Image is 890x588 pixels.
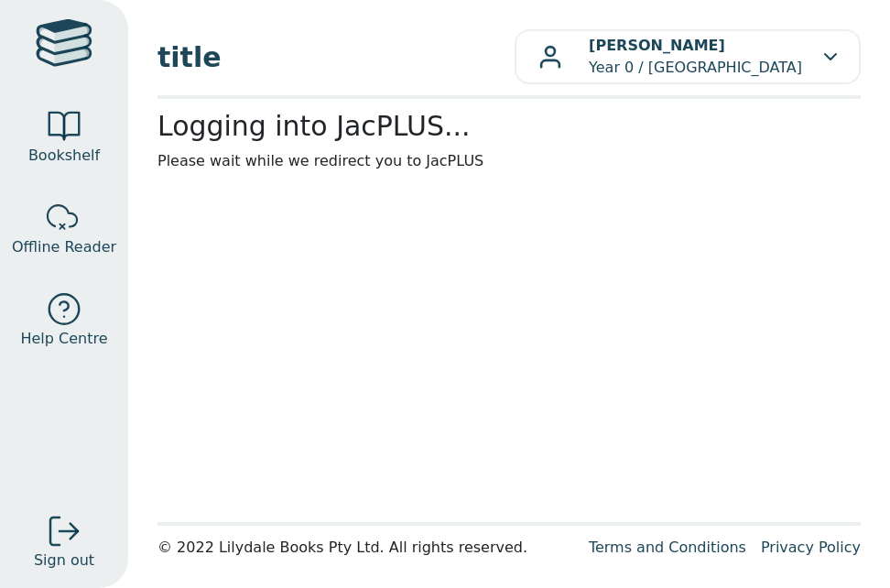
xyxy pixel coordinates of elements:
[515,29,861,84] button: [PERSON_NAME]Year 0 / [GEOGRAPHIC_DATA]
[20,328,107,350] span: Help Centre
[34,550,94,572] span: Sign out
[589,35,802,79] p: Year 0 / [GEOGRAPHIC_DATA]
[157,37,515,78] span: title
[761,539,861,556] a: Privacy Policy
[157,150,861,172] p: Please wait while we redirect you to JacPLUS
[28,145,100,167] span: Bookshelf
[589,539,746,556] a: Terms and Conditions
[157,110,861,143] h2: Logging into JacPLUS...
[589,37,725,54] b: [PERSON_NAME]
[157,537,574,559] div: © 2022 Lilydale Books Pty Ltd. All rights reserved.
[12,236,116,258] span: Offline Reader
